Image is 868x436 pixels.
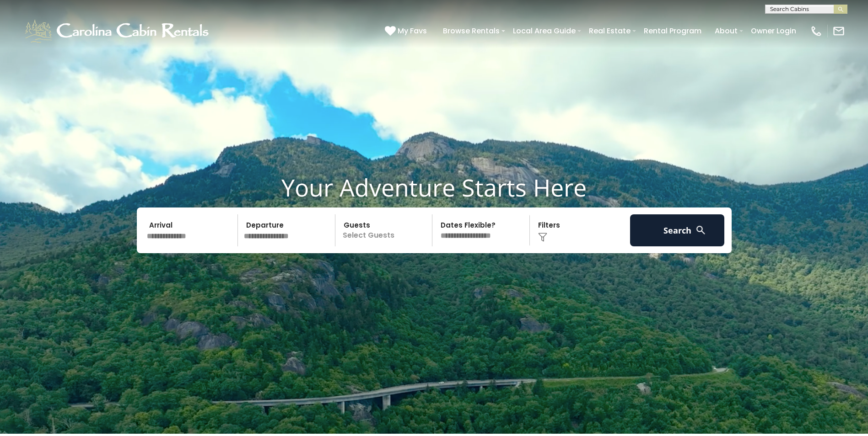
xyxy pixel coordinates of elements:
[639,23,706,39] a: Rental Program
[695,224,706,236] img: search-regular-white.png
[538,233,547,242] img: filter--v1.png
[438,23,504,39] a: Browse Rentals
[7,173,861,202] h1: Your Adventure Starts Here
[385,25,429,37] a: My Favs
[398,25,427,37] span: My Favs
[508,23,580,39] a: Local Area Guide
[338,214,432,246] p: Select Guests
[584,23,635,39] a: Real Estate
[810,25,823,37] img: phone-regular-white.png
[630,214,725,246] button: Search
[832,25,845,37] img: mail-regular-white.png
[23,17,213,45] img: White-1-1-2.png
[710,23,742,39] a: About
[746,23,801,39] a: Owner Login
